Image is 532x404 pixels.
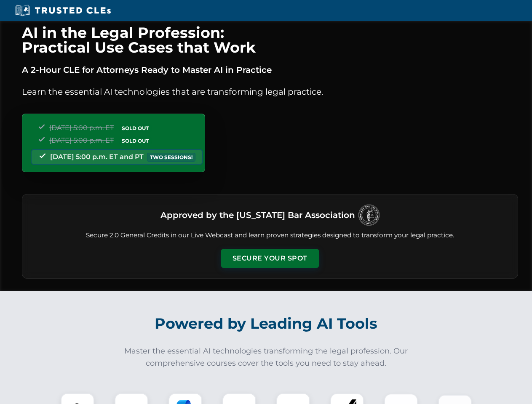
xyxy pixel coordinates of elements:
[22,63,518,77] p: A 2-Hour CLE for Attorneys Ready to Master AI in Practice
[119,136,152,145] span: SOLD OUT
[13,4,113,17] img: Trusted CLEs
[119,124,152,133] span: SOLD OUT
[221,249,319,268] button: Secure Your Spot
[160,207,355,223] h3: Approved by the [US_STATE] Bar Association
[22,25,518,55] h1: AI in the Legal Profession: Practical Use Cases that Work
[49,136,114,144] span: [DATE] 5:00 p.m. ET
[32,231,508,240] p: Secure 2.0 General Credits in our Live Webcast and learn proven strategies designed to transform ...
[49,124,114,132] span: [DATE] 5:00 p.m. ET
[33,309,500,338] h2: Powered by Leading AI Tools
[119,345,414,369] p: Master the essential AI technologies transforming the legal profession. Our comprehensive courses...
[22,85,518,98] p: Learn the essential AI technologies that are transforming legal practice.
[358,205,380,226] img: Logo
